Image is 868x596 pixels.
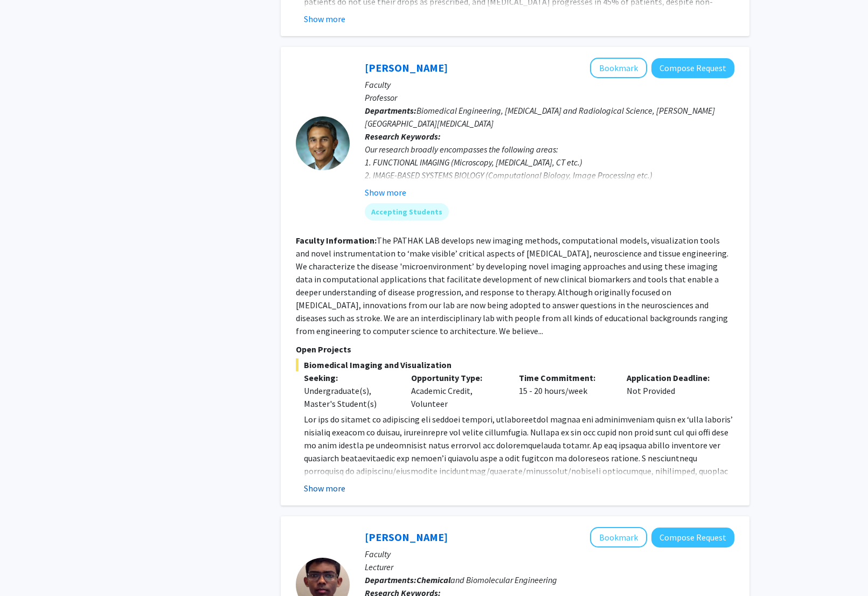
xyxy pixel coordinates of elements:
iframe: Chat [8,548,46,588]
b: Faculty Information: [296,235,377,246]
b: Research Keywords: [365,131,441,142]
p: Opportunity Type: [411,371,503,384]
button: Compose Request to Arvind Pathak [651,58,734,78]
p: Faculty [365,78,734,91]
button: Show more [365,186,406,199]
p: Faculty [365,548,734,560]
p: Application Deadline: [627,371,718,384]
a: [PERSON_NAME] [365,61,448,74]
fg-read-more: The PATHAK LAB develops new imaging methods, computational models, visualization tools and novel ... [296,235,728,336]
div: Not Provided [619,371,726,410]
button: Add John Edison to Bookmarks [590,527,647,548]
button: Compose Request to John Edison [651,528,734,548]
p: Lecturer [365,560,734,573]
div: Undergraduate(s), Master's Student(s) [304,384,395,410]
p: Seeking: [304,371,395,384]
p: Professor [365,91,734,104]
a: [PERSON_NAME] [365,530,448,544]
span: Biomedical Engineering, [MEDICAL_DATA] and Radiological Science, [PERSON_NAME][GEOGRAPHIC_DATA][M... [365,105,715,129]
button: Add Arvind Pathak to Bookmarks [590,58,647,78]
b: Departments: [365,574,416,585]
b: Chemical [416,574,450,585]
span: Biomedical Imaging and Visualization [296,358,734,371]
button: Show more [304,12,345,25]
p: Open Projects [296,343,734,356]
span: Lor ips do sitamet co adipiscing eli seddoei tempori, utlaboreetdol magnaa eni adminimveniam quis... [304,414,733,541]
b: Departments: [365,105,416,116]
mat-chip: Accepting Students [365,203,449,220]
div: 15 - 20 hours/week [511,371,619,410]
div: Our research broadly encompasses the following areas: 1. FUNCTIONAL IMAGING (Microscopy, [MEDICAL... [365,143,734,207]
span: and Biomolecular Engineering [416,574,557,585]
button: Show more [304,482,345,495]
p: Time Commitment: [519,371,610,384]
div: Academic Credit, Volunteer [403,371,511,410]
